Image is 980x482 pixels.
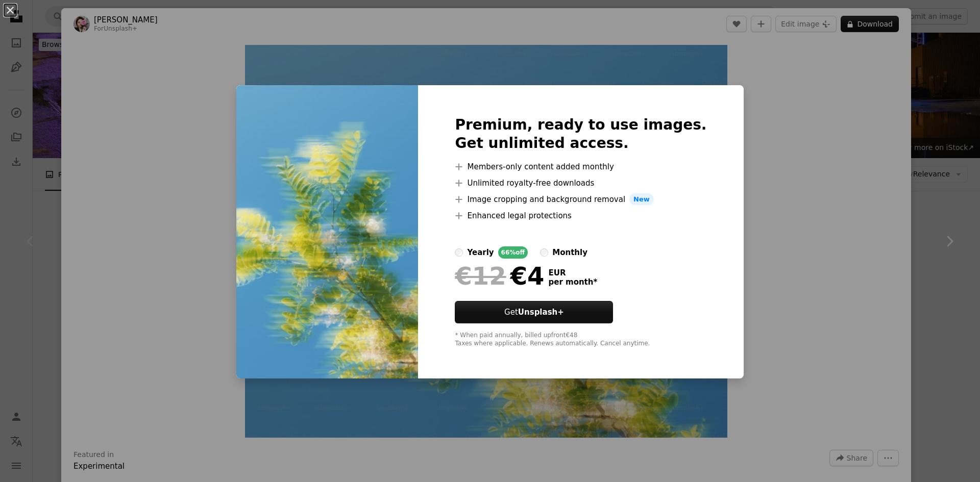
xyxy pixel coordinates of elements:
li: Members-only content added monthly [455,161,706,173]
input: monthly [540,248,548,257]
li: Image cropping and background removal [455,193,706,206]
span: per month * [548,277,597,287]
li: Enhanced legal protections [455,210,706,222]
div: * When paid annually, billed upfront €48 Taxes where applicable. Renews automatically. Cancel any... [455,332,706,348]
div: yearly [467,246,494,259]
span: EUR [548,268,597,277]
span: New [629,193,654,206]
div: 66% off [498,246,528,259]
input: yearly66%off [455,248,463,257]
li: Unlimited royalty-free downloads [455,177,706,189]
span: €12 [455,263,506,289]
h2: Premium, ready to use images. Get unlimited access. [455,116,706,153]
button: GetUnsplash+ [455,301,613,323]
div: monthly [552,246,587,259]
strong: Unsplash+ [518,308,564,317]
div: €4 [455,263,544,289]
img: premium_photo-1747495961474-89f1a3b85ce9 [236,85,418,379]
